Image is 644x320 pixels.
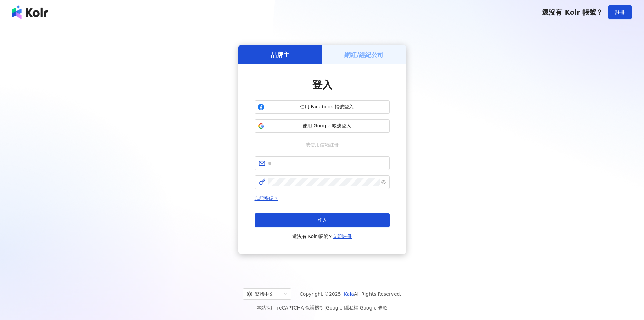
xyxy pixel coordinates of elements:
[292,232,352,240] span: 還沒有 Kolr 帳號？
[360,305,387,311] a: Google 條款
[12,5,48,19] img: logo
[342,291,354,297] a: iKala
[255,213,390,227] button: 登入
[255,196,278,201] a: 忘記密碼？
[344,50,383,59] h5: 網紅/經紀公司
[267,123,387,129] span: 使用 Google 帳號登入
[255,100,390,114] button: 使用 Facebook 帳號登入
[257,304,387,312] span: 本站採用 reCAPTCHA 保護機制
[542,8,603,16] span: 還沒有 Kolr 帳號？
[326,305,358,311] a: Google 隱私權
[301,141,343,148] span: 或使用信箱註冊
[267,104,387,110] span: 使用 Facebook 帳號登入
[324,305,326,311] span: |
[247,289,281,299] div: 繁體中文
[300,290,401,298] span: Copyright © 2025 All Rights Reserved.
[615,9,625,15] span: 註冊
[333,234,352,239] a: 立即註冊
[381,180,386,185] span: eye-invisible
[255,119,390,133] button: 使用 Google 帳號登入
[358,305,360,311] span: |
[608,5,632,19] button: 註冊
[317,217,327,223] span: 登入
[271,50,289,59] h5: 品牌主
[312,79,332,91] span: 登入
